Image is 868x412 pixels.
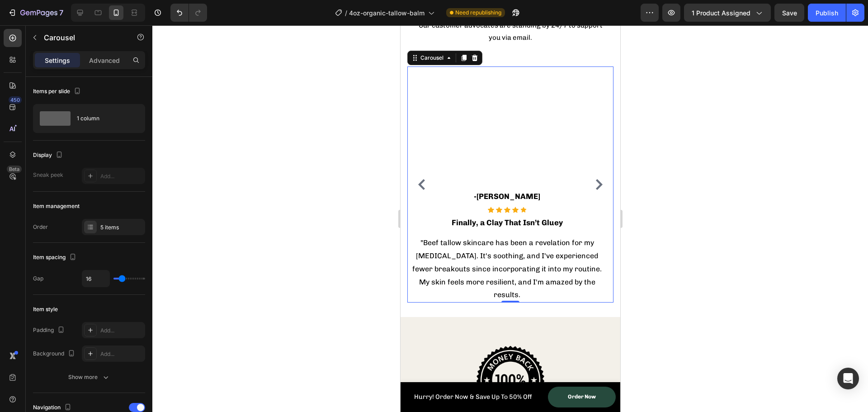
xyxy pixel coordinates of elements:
[401,25,620,412] iframe: Design area
[14,152,28,166] button: Carousel Back Arrow
[816,8,838,18] div: Publish
[44,32,121,43] p: Carousel
[7,191,206,203] h3: Finally, a Clay That Isn’t Gluey
[18,28,45,37] div: Carousel
[8,211,205,276] p: "Beef tallow skincare has been a revelation for my [MEDICAL_DATA]. It's soothing, and I've experi...
[45,56,70,65] p: Settings
[77,108,132,129] div: 1 column
[68,373,110,382] div: Show more
[33,171,63,179] div: Sneak peek
[33,223,48,231] div: Order
[33,369,145,385] button: Show more
[147,361,215,382] button: <p>Order Now</p>
[100,350,143,358] div: Add...
[349,8,425,18] span: 4oz-organic-tallow-balm
[774,4,804,22] button: Save
[100,327,143,335] div: Add...
[837,368,859,389] div: Open Intercom Messenger
[191,152,206,166] button: Carousel Next Arrow
[82,270,109,287] input: Auto
[100,223,143,232] div: 5 items
[33,149,65,161] div: Display
[33,202,80,210] div: Item management
[47,41,166,161] img: -I1YmMAz3.jpg
[170,4,207,22] div: Undo/Redo
[345,8,347,18] span: /
[33,275,43,283] div: Gap
[89,56,120,65] p: Advanced
[167,367,195,377] p: Order Now
[808,4,846,22] button: Publish
[7,166,22,173] div: Beta
[33,251,78,264] div: Item spacing
[4,4,67,22] button: 7
[9,96,22,104] div: 450
[692,8,750,18] span: 1 product assigned
[33,348,77,360] div: Background
[8,166,205,177] p: -[PERSON_NAME]
[782,9,797,17] span: Save
[684,4,771,22] button: 1 product assigned
[59,7,63,18] p: 7
[33,85,83,98] div: Items per slide
[33,324,66,336] div: Padding
[455,9,501,17] span: Need republishing
[33,305,58,313] div: Item style
[5,367,140,377] h2: Hurry! Order Now & Save Up To 50% Off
